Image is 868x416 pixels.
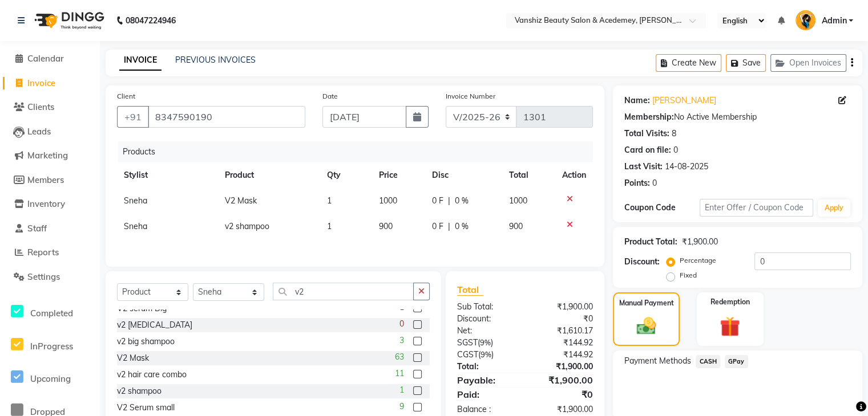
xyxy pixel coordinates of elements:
div: ₹144.92 [525,349,601,361]
span: 3 [399,335,404,346]
img: _gift.svg [713,314,746,339]
span: Staff [27,223,47,234]
span: | [448,221,450,233]
span: 1 [399,384,404,396]
div: Last Visit: [624,161,663,173]
span: 63 [395,351,404,363]
a: PREVIOUS INVOICES [175,55,256,65]
a: Staff [3,222,97,235]
button: Open Invoices [770,54,846,72]
div: ( ) [449,337,525,349]
span: 1 [327,195,332,206]
span: Invoice [27,78,55,88]
button: +91 [117,106,149,128]
button: Save [726,54,766,72]
div: ₹1,610.17 [525,325,601,337]
a: Calendar [3,52,97,66]
span: | [448,195,450,207]
span: V2 Mask [225,195,257,206]
div: v2 big shampoo [117,336,175,348]
span: Settings [27,271,60,282]
a: Marketing [3,149,97,162]
span: v2 shampoo [225,221,269,231]
input: Enter Offer / Coupon Code [700,199,813,217]
span: Inventory [27,198,65,209]
a: Leads [3,125,97,138]
div: ( ) [449,349,525,361]
div: v2 [MEDICAL_DATA] [117,319,192,331]
span: Reports [27,247,59,258]
div: Paid: [449,388,525,401]
span: Clients [27,101,54,112]
div: ₹0 [525,313,601,325]
div: V2 Serum small [117,402,175,414]
span: SGST [457,337,478,348]
div: ₹1,900.00 [525,361,601,373]
div: Card on file: [624,144,671,156]
th: Price [372,162,425,188]
div: ₹144.92 [525,337,601,349]
a: [PERSON_NAME] [652,95,716,107]
span: Sneha [124,195,147,206]
div: Points: [624,177,650,189]
label: Fixed [680,270,697,280]
div: Total Visits: [624,128,669,140]
div: Discount: [624,256,660,268]
span: 0 F [432,221,443,233]
div: ₹0 [525,388,601,401]
div: ₹1,900.00 [525,373,601,387]
a: INVOICE [119,50,162,71]
div: ₹1,900.00 [525,301,601,313]
span: 9 [399,401,404,413]
div: Products [118,141,601,162]
span: GPay [725,355,748,368]
span: 1000 [379,195,397,206]
a: Clients [3,101,97,114]
label: Date [322,91,338,101]
span: 0 [399,318,404,330]
img: logo [29,5,107,36]
div: ₹1,900.00 [682,236,718,248]
th: Qty [320,162,372,188]
a: Members [3,174,97,187]
span: InProgress [30,341,73,352]
span: 0 F [432,195,443,207]
span: 9% [481,350,491,359]
a: Invoice [3,77,97,90]
a: Settings [3,271,97,284]
div: Total: [449,361,525,373]
span: Sneha [124,221,147,231]
a: Inventory [3,198,97,211]
button: Apply [818,199,850,217]
span: Members [27,174,64,185]
span: CASH [696,355,720,368]
div: Net: [449,325,525,337]
span: 0 % [455,221,469,233]
th: Product [218,162,320,188]
div: 8 [672,128,676,140]
a: Reports [3,246,97,259]
span: 9% [480,338,491,347]
div: Coupon Code [624,202,700,214]
div: No Active Membership [624,111,851,123]
div: Sub Total: [449,301,525,313]
input: Search by Name/Mobile/Email/Code [148,106,305,128]
div: V2 Mask [117,352,149,364]
div: Membership: [624,111,674,123]
div: Product Total: [624,236,677,248]
div: 0 [652,177,657,189]
span: 0 % [455,195,469,207]
input: Search or Scan [273,283,414,300]
label: Invoice Number [446,91,495,101]
span: 11 [395,368,404,380]
div: Name: [624,95,650,107]
img: _cash.svg [631,315,662,337]
div: 0 [673,144,678,156]
div: Payable: [449,373,525,387]
button: Create New [656,54,721,72]
img: Admin [796,10,815,30]
div: ₹1,900.00 [525,403,601,415]
th: Total [502,162,555,188]
div: v2 shampoo [117,385,162,397]
span: 900 [509,221,523,231]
